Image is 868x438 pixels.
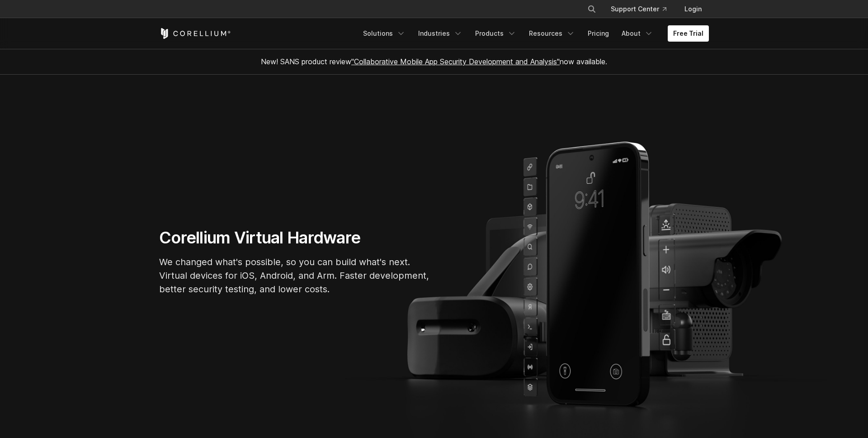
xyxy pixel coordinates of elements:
[358,25,709,42] div: Navigation Menu
[351,57,560,66] a: "Collaborative Mobile App Security Development and Analysis"
[524,25,580,42] a: Resources
[582,25,614,42] a: Pricing
[159,255,430,296] p: We changed what's possible, so you can build what's next. Virtual devices for iOS, Android, and A...
[159,228,430,248] h1: Corellium Virtual Hardware
[668,25,709,42] a: Free Trial
[584,1,600,17] button: Search
[261,57,607,66] span: New! SANS product review now available.
[576,1,709,17] div: Navigation Menu
[413,25,468,42] a: Industries
[358,25,411,42] a: Solutions
[159,28,231,39] a: Corellium Home
[616,25,659,42] a: About
[470,25,522,42] a: Products
[677,1,709,17] a: Login
[604,1,674,17] a: Support Center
